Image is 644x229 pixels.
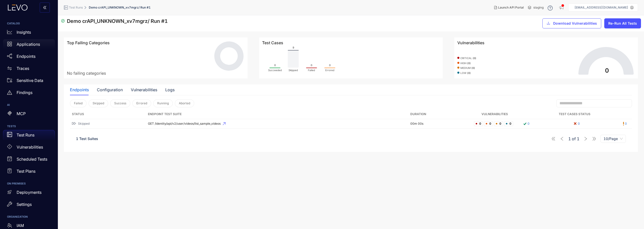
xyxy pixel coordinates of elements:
[7,90,12,95] span: warning
[70,87,89,92] div: Endpoints
[471,66,475,69] b: ( 0 )
[608,21,637,25] span: Re-Run All Tests
[175,99,194,107] button: Aborted
[179,102,190,105] span: Aborted
[311,64,312,67] tspan: 0
[17,90,32,95] p: Findings
[76,136,98,141] span: 1 Test Suites
[7,66,12,71] span: swap
[504,121,513,126] span: 0
[17,202,32,207] p: Settings
[533,6,544,9] span: staging
[522,121,530,126] a: 0
[157,102,169,105] span: Running
[460,72,471,75] span: low
[3,39,55,51] a: Applications
[472,109,517,119] th: Vulnerabilities
[69,6,83,9] span: Test Runs
[604,18,641,28] button: Re-Run All Tests
[474,121,483,126] span: 0
[573,121,580,126] a: 0
[3,142,55,154] a: Vulnerabilities
[262,40,440,45] div: Test Cases
[146,109,408,119] th: Endpoint Test Suite
[3,51,55,63] a: Endpoints
[17,169,35,173] p: Test Plans
[547,21,550,25] span: download
[89,6,151,9] span: Demo crAPI_UNKNOWN_xv7mgrz / Run # 1
[3,63,55,75] a: Traces
[605,67,609,74] text: 0
[7,104,51,107] h6: AI
[7,215,51,218] h6: ORGANIZATION
[7,22,51,25] h6: CATALOG
[542,18,601,28] button: downloadDownload Vulnerabilities
[7,182,51,185] h6: ON PREMISES
[3,27,55,39] a: Insights
[553,21,597,25] span: Download Vulnerabilities
[67,40,110,45] span: Top Failing Categories
[131,87,157,92] div: Vulnerabilities
[70,109,146,119] th: Status
[308,69,315,72] tspan: Failed
[74,102,83,105] span: Failed
[153,99,173,107] button: Running
[114,102,126,105] span: Success
[3,130,55,142] a: Test Runs
[7,223,12,228] span: team
[17,223,24,228] p: IAM
[293,46,294,49] tspan: 9
[467,71,471,74] b: ( 0 )
[3,87,55,100] a: Findings
[17,42,40,47] p: Applications
[457,40,485,45] span: Vulnerabilities
[17,157,47,161] p: Scheduled Tests
[17,111,26,116] p: MCP
[577,136,579,141] span: 1
[132,99,151,107] button: Errored
[3,199,55,211] a: Settings
[89,99,108,107] button: Skipped
[3,154,55,166] a: Scheduled Tests
[93,102,104,105] span: Skipped
[274,64,276,67] tspan: 0
[7,125,51,128] h6: TESTS
[3,75,55,87] a: Sensitive Data
[165,87,175,92] div: Logs
[17,54,35,59] p: Endpoints
[110,99,130,107] button: Success
[460,57,476,60] span: critical
[70,99,87,107] button: Failed
[484,121,493,126] span: 0
[517,109,632,119] th: Test Cases Status
[67,71,106,76] span: No failing categories
[460,67,475,70] span: medium
[78,122,90,125] span: Skipped
[490,4,528,12] button: Launch API Portal
[408,119,472,129] td: 00m 00s
[623,121,627,126] a: 0
[17,66,29,71] p: Traces
[3,187,55,199] a: Deployments
[17,190,42,195] p: Deployments
[40,3,50,13] button: double-left
[498,6,524,9] span: Launch API Portal
[3,109,55,121] a: MCP
[473,57,476,60] b: ( 0 )
[408,109,472,119] th: Duration
[67,18,168,24] span: Demo crAPI_UNKNOWN_xv7mgrz / Run # 1
[148,122,406,125] span: GET /identity/api/v2/user/videos/list_sample_videos
[603,135,623,143] span: 10/Page
[17,145,43,149] p: Vulnerabilities
[575,6,628,9] p: [EMAIL_ADDRESS][DOMAIN_NAME]
[568,136,579,141] span: of
[268,69,282,72] tspan: Succeeded
[460,62,471,65] span: high
[17,78,43,83] p: Sensitive Data
[494,121,503,126] span: 0
[136,102,147,105] span: Errored
[17,30,31,34] p: Insights
[568,136,571,141] span: 1
[97,87,123,92] div: Configuration
[329,64,331,67] tspan: 0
